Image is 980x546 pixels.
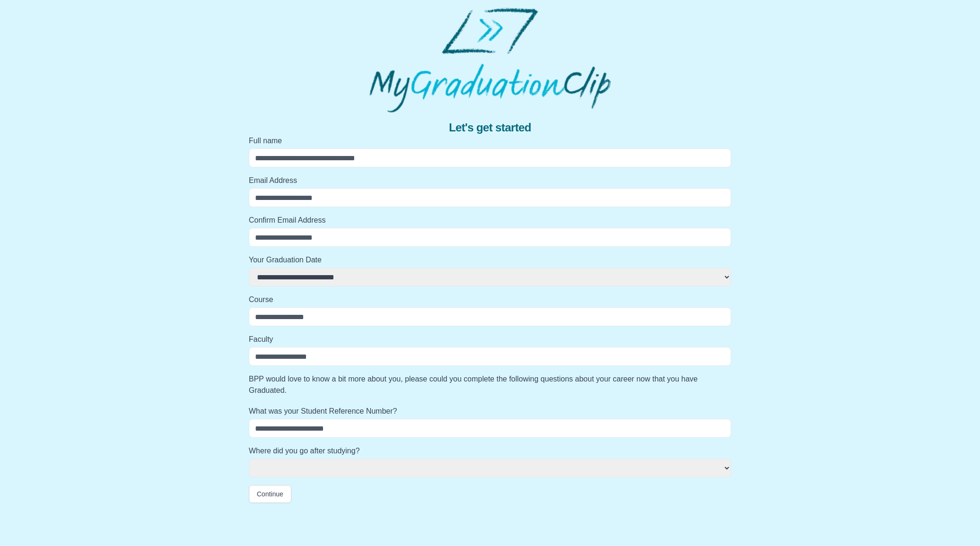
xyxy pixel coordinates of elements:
label: What was your Student Reference Number? [249,406,732,417]
button: Continue [249,485,291,503]
label: BPP would love to know a bit more about you, please could you complete the following questions ab... [249,373,732,396]
label: Your Graduation Date [249,254,732,266]
label: Full name [249,135,732,147]
label: Email Address [249,175,732,186]
img: MyGraduationClip [369,8,611,113]
label: Course [249,294,732,305]
span: Let's get started [449,120,531,135]
label: Faculty [249,334,732,345]
label: Where did you go after studying? [249,445,732,457]
label: Confirm Email Address [249,215,732,226]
